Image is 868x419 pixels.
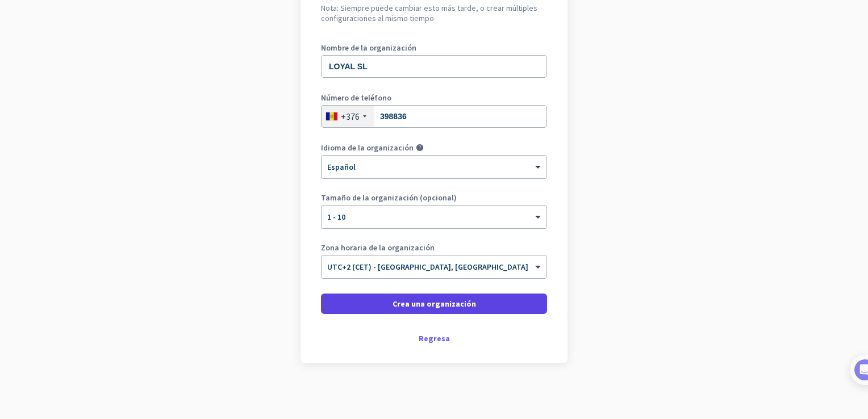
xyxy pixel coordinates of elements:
label: Tamaño de la organización (opcional) [321,194,547,202]
input: 712 345 [321,105,547,128]
i: help [416,144,424,152]
div: Regresa [321,334,547,342]
label: Idioma de la organización [321,144,414,152]
label: Nombre de la organización [321,44,547,52]
span: Crea una organización [393,298,476,309]
label: Zona horaria de la organización [321,244,547,252]
button: Crea una organización [321,294,547,314]
h2: Nota: Siempre puede cambiar esto más tarde, o crear múltiples configuraciones al mismo tiempo [321,3,547,23]
div: +376 [341,111,360,122]
label: Número de teléfono [321,94,547,102]
input: ¿Cuál es el nombre de su empresa? [321,55,547,78]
